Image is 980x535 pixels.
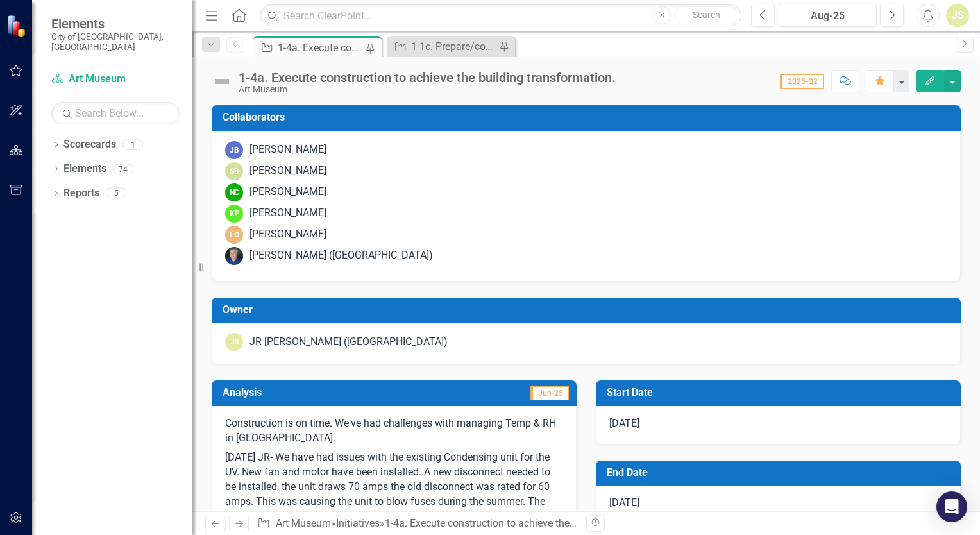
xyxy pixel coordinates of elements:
div: KF [225,205,243,223]
a: Elements [63,162,106,176]
div: [PERSON_NAME] [249,185,326,200]
div: 1-4a. Execute construction to achieve the building transformation. [278,40,362,56]
h3: Start Date [607,387,954,398]
div: Aug-25 [783,8,872,24]
div: LG [225,226,243,244]
span: [DATE] [609,497,639,509]
input: Search ClearPoint... [260,4,741,27]
div: JS [225,333,243,351]
div: [PERSON_NAME] [249,142,326,157]
div: 1-4a. Execute construction to achieve the building transformation. [385,517,682,529]
div: 1-1c. Prepare/continue improvements to the off-site location for Museum operations and programs. [411,38,496,55]
span: Search [693,10,720,20]
div: [PERSON_NAME] [249,227,326,242]
button: Search [674,6,738,24]
h3: End Date [607,467,954,479]
div: 1 [122,139,143,150]
div: 74 [113,164,133,174]
a: Art Museum [276,517,331,529]
span: [DATE] [609,417,639,429]
small: City of [GEOGRAPHIC_DATA], [GEOGRAPHIC_DATA] [51,31,180,53]
div: » » [257,516,577,531]
div: Open Intercom Messenger [936,491,967,522]
a: Reports [63,186,99,201]
button: JS [946,4,969,27]
div: NC [225,183,243,201]
a: Scorecards [63,137,116,152]
img: Not Defined [212,71,232,92]
div: [PERSON_NAME] [249,164,326,178]
h3: Owner [223,304,954,316]
span: Jun-25 [530,386,569,400]
div: SB [225,162,243,180]
span: Elements [51,16,180,31]
div: [PERSON_NAME] [249,206,326,221]
p: Construction is on time. We've had challenges with managing Temp & RH in [GEOGRAPHIC_DATA]. [225,416,563,448]
input: Search Below... [51,102,180,124]
span: 2025-Q2 [780,74,824,89]
div: [PERSON_NAME] ([GEOGRAPHIC_DATA]) [249,248,433,263]
h3: Collaborators [223,112,954,123]
div: JR [PERSON_NAME] ([GEOGRAPHIC_DATA]) [249,335,448,350]
img: Nick Nelson [225,247,243,265]
div: Art Museum [239,85,616,94]
div: JB [225,141,243,159]
div: 5 [106,188,126,199]
h3: Analysis [223,387,395,398]
p: [DATE] JR- We have had issues with the existing Condensing unit for the UV. New fan and motor hav... [225,448,563,523]
a: Art Museum [51,72,180,87]
a: 1-1c. Prepare/continue improvements to the off-site location for Museum operations and programs. [390,38,496,55]
button: Aug-25 [779,4,877,27]
div: 1-4a. Execute construction to achieve the building transformation. [239,71,616,85]
img: ClearPoint Strategy [6,15,29,37]
a: Initiatives [336,517,380,529]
